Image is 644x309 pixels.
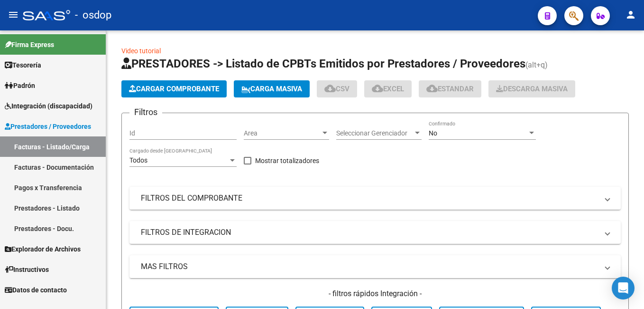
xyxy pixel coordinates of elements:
span: Instructivos [5,264,49,275]
mat-panel-title: FILTROS DE INTEGRACION [141,227,598,238]
span: Cargar Comprobante [129,85,219,93]
span: Datos de contacto [5,285,67,295]
span: No [429,129,437,137]
span: Seleccionar Gerenciador [336,129,413,137]
span: (alt+q) [525,60,548,69]
mat-icon: menu [8,9,19,20]
mat-icon: cloud_download [324,83,336,94]
mat-expansion-panel-header: FILTROS DE INTEGRACION [129,221,621,244]
mat-panel-title: FILTROS DEL COMPROBANTE [141,193,598,203]
span: Area [244,129,321,137]
span: - osdop [75,5,111,26]
span: Tesorería [5,60,41,70]
mat-expansion-panel-header: MAS FILTROS [129,255,621,278]
span: Carga Masiva [241,85,302,93]
span: PRESTADORES -> Listado de CPBTs Emitidos por Prestadores / Proveedores [121,57,525,70]
span: Descarga Masiva [496,85,568,93]
span: CSV [324,85,350,93]
span: Prestadores / Proveedores [5,121,91,132]
mat-icon: cloud_download [372,83,383,94]
button: EXCEL [364,80,412,97]
span: Firma Express [5,39,54,50]
h3: Filtros [129,106,162,119]
button: Descarga Masiva [488,80,575,97]
div: Open Intercom Messenger [612,277,635,299]
span: Estandar [426,85,474,93]
span: EXCEL [372,85,404,93]
span: Padrón [5,80,35,91]
span: Todos [129,156,147,164]
mat-expansion-panel-header: FILTROS DEL COMPROBANTE [129,187,621,210]
button: Cargar Comprobante [121,80,227,97]
span: Explorador de Archivos [5,244,81,254]
button: Estandar [419,80,481,97]
h4: - filtros rápidos Integración - [129,289,621,299]
span: Mostrar totalizadores [255,155,319,166]
button: CSV [317,80,357,97]
a: Video tutorial [121,47,161,55]
mat-icon: cloud_download [426,83,438,94]
span: Integración (discapacidad) [5,101,92,111]
button: Carga Masiva [234,80,310,97]
app-download-masive: Descarga masiva de comprobantes (adjuntos) [488,80,575,97]
mat-panel-title: MAS FILTROS [141,261,598,272]
mat-icon: person [625,9,636,20]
